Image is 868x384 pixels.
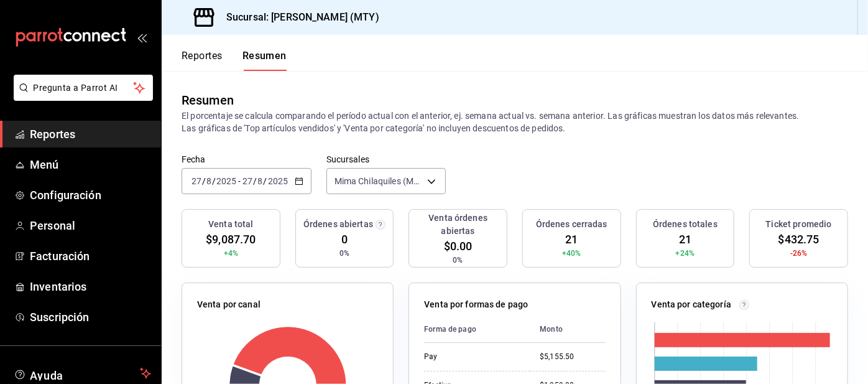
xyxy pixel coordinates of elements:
label: Sucursales [326,156,446,164]
a: Pregunta a Parrot AI [9,90,153,103]
span: Reportes [30,126,151,143]
input: ---- [216,176,237,186]
span: 21 [679,231,691,248]
button: open_drawer_menu [137,32,147,42]
span: Personal [30,217,151,234]
input: -- [206,176,212,186]
span: / [253,176,257,186]
span: / [202,176,206,186]
label: Fecha [182,156,312,164]
div: navigation tabs [182,50,287,71]
span: Ayuda [30,366,135,381]
span: Mima Chilaquiles (MTY) [335,175,423,187]
div: $5,155.50 [540,352,605,362]
h3: Venta órdenes abiertas [414,212,502,238]
span: Facturación [30,248,151,265]
div: Resumen [182,91,234,110]
span: Configuración [30,187,151,204]
span: 0 [341,231,348,248]
h3: Venta total [208,218,253,231]
span: +40% [562,248,581,259]
span: Inventarios [30,278,151,295]
h3: Órdenes cerradas [536,218,607,231]
button: Resumen [242,50,287,71]
span: $9,087.70 [206,231,256,248]
p: El porcentaje se calcula comparando el período actual con el anterior, ej. semana actual vs. sema... [182,110,848,134]
th: Forma de pago [424,316,530,343]
p: Venta por formas de pago [424,298,528,311]
input: ---- [267,176,289,186]
span: Menú [30,156,151,173]
span: / [264,176,267,186]
h3: Sucursal: [PERSON_NAME] (MTY) [216,10,379,25]
input: -- [191,176,202,186]
button: Reportes [182,50,223,71]
h3: Ticket promedio [766,218,832,231]
h3: Órdenes totales [653,218,718,231]
span: - [238,176,241,186]
button: Pregunta a Parrot AI [14,75,153,101]
span: 0% [339,248,349,259]
span: Pregunta a Parrot AI [34,82,134,95]
span: +24% [676,248,695,259]
span: -26% [790,248,808,259]
span: / [212,176,216,186]
p: Venta por categoría [652,298,732,311]
div: Pay [424,352,520,362]
span: 0% [453,255,463,266]
span: Suscripción [30,309,151,325]
p: Venta por canal [197,298,261,311]
input: -- [242,176,253,186]
span: 21 [565,231,578,248]
span: $432.75 [778,231,820,248]
th: Monto [530,316,605,343]
span: $0.00 [444,238,473,255]
span: +4% [224,248,238,259]
input: -- [257,176,264,186]
h3: Órdenes abiertas [303,218,373,231]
